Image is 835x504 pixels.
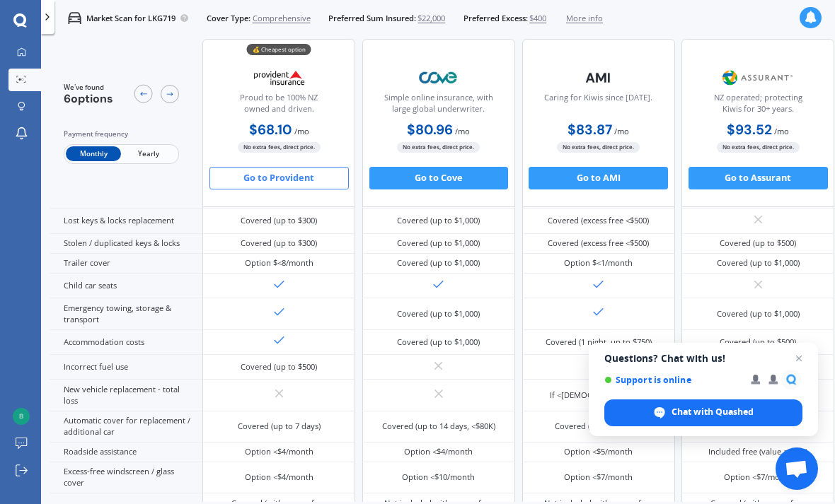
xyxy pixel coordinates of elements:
div: Covered (up to $500) [720,238,796,249]
span: Chat with Quashed [604,399,802,426]
div: Covered (up to $1,000) [397,308,480,320]
div: Covered (up to $1,000) [717,257,800,269]
div: Option <$7/month [724,471,793,483]
span: More info [566,13,603,24]
div: Covered (up to $1,000) [717,308,800,320]
span: 6 options [64,91,113,106]
div: If <[DEMOGRAPHIC_DATA] [550,389,647,401]
span: No extra fees, direct price. [717,142,800,153]
div: Option <$4/month [404,446,473,457]
b: $93.52 [727,121,772,139]
span: No extra fees, direct price. [557,142,640,153]
div: Option <$7/month [564,471,633,483]
div: Covered (up to $1,000) [397,215,480,226]
div: Accommodation costs [50,330,202,355]
span: Support is online [604,375,741,385]
div: Incorrect fuel use [50,355,202,380]
div: Roadside assistance [50,443,202,462]
span: Comprehensive [253,13,311,24]
img: Cove.webp [401,64,476,93]
div: Covered (up to $1,000) [397,257,480,269]
b: $68.10 [249,121,292,139]
div: Emergency towing, storage & transport [50,298,202,329]
div: 💰 Cheapest option [247,45,311,56]
span: $400 [529,13,546,24]
div: Included free (value at $43) [708,446,807,457]
div: New vehicle replacement - total loss [50,380,202,411]
div: Covered (up to 7 days) [238,421,321,432]
div: Child car seats [50,274,202,298]
div: Covered (up to $500) [241,361,317,373]
span: Chat with Quashed [672,406,754,418]
div: Simple online insurance, with large global underwriter. [372,92,505,120]
span: Cover Type: [207,13,250,24]
div: Option $<1/month [564,257,633,269]
a: Open chat [776,447,818,490]
div: Option <$10/month [402,471,475,483]
img: 5f2cfa72e7f49ddaf1bf723d33f06566 [13,408,30,425]
div: Covered (up to $300) [241,238,317,249]
div: Covered (excess free <$500) [548,238,649,249]
div: Covered (up to $300) [241,215,317,226]
button: Go to Cove [369,167,509,189]
div: Option <$4/month [245,471,313,483]
div: Covered (up to 14 days, <$80K) [382,421,495,432]
div: Caring for Kiwis since [DATE]. [544,92,652,120]
b: $80.96 [407,121,453,139]
span: / mo [294,126,309,136]
span: / mo [455,126,470,136]
span: No extra fees, direct price. [238,142,321,153]
div: Covered (up to $1,000) [397,336,480,348]
span: Questions? Chat with us! [604,353,802,364]
button: Go to Provident [209,167,349,189]
div: Automatic cover for replacement / additional car [50,411,202,443]
img: AMI-text-1.webp [561,64,636,93]
span: $22,000 [417,13,445,24]
span: No extra fees, direct price. [397,142,480,153]
div: Covered (up to 14 days) [555,421,642,432]
img: Provident.png [242,64,317,93]
p: Market Scan for LKG719 [86,13,175,24]
div: Excess-free windscreen / glass cover [50,462,202,493]
span: / mo [774,126,789,136]
span: / mo [614,126,629,136]
img: car.f15378c7a67c060ca3f3.svg [68,11,81,25]
div: Stolen / duplicated keys & locks [50,234,202,254]
span: Preferred Excess: [463,13,528,24]
div: Covered (up to $500) [720,336,796,348]
div: Payment frequency [64,129,179,140]
div: Option $<8/month [245,257,313,269]
button: Go to AMI [529,167,668,189]
div: Option <$5/month [564,446,633,457]
div: NZ operated; protecting Kiwis for 30+ years. [691,92,824,120]
span: Monthly [66,147,121,162]
div: Covered (up to $1,000) [397,238,480,249]
div: Trailer cover [50,254,202,274]
img: Assurant.png [720,64,795,93]
div: Option <$4/month [245,446,313,457]
button: Go to Assurant [689,167,828,189]
b: $83.87 [568,121,612,139]
span: Yearly [121,147,176,162]
div: Covered (1 night, up to $750) [546,336,652,348]
div: Lost keys & locks replacement [50,209,202,233]
div: Proud to be 100% NZ owned and driven. [212,92,345,120]
span: We've found [64,83,113,93]
span: Preferred Sum Insured: [328,13,416,24]
div: Covered (excess free <$500) [548,215,649,226]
